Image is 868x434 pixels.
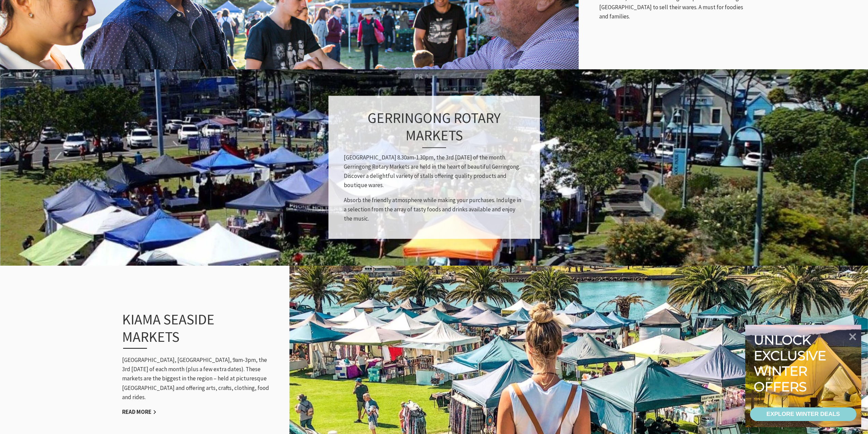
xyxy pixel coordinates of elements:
[754,332,829,394] div: Unlock exclusive winter offers
[122,355,272,402] p: [GEOGRAPHIC_DATA], [GEOGRAPHIC_DATA], 9am-3pm, the 3rd [DATE] of each month (plus a few extra dat...
[344,110,525,148] h3: Gerringong Rotary Markets
[122,408,157,416] a: Read More
[344,153,525,190] p: [GEOGRAPHIC_DATA] 8.30am-1.30pm, the 3rd [DATE] of the month. Gerringong Rotary Markets are held ...
[750,407,856,421] a: EXPLORE WINTER DEALS
[766,407,840,421] div: EXPLORE WINTER DEALS
[344,196,525,224] p: Absorb the friendly atmosphere while making your purchases. Indulge in a selection from the array...
[122,311,257,349] h3: Kiama Seaside Markets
